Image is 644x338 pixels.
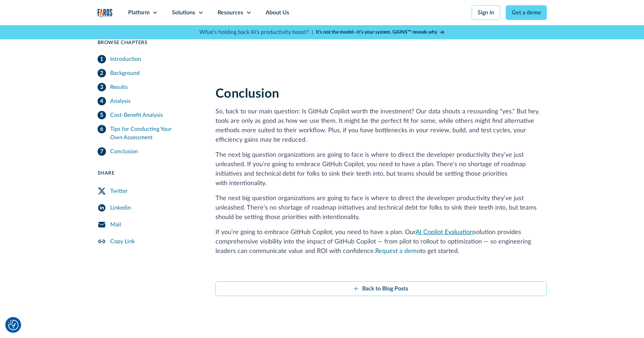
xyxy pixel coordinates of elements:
[98,216,199,233] a: Mail Share
[110,220,121,229] div: Mail
[8,320,19,330] button: Cookie Settings
[98,52,199,66] a: Introduction
[215,150,547,188] p: The next big question organizations are going to face is where to direct the developer productivi...
[172,8,195,17] div: Solutions
[8,320,19,330] img: Revisit consent button
[98,94,199,108] a: Analysis
[110,55,141,63] div: Introduction
[362,284,408,293] div: Back to Blog Posts
[98,9,113,19] a: home
[416,229,473,235] a: AI Copilot Evaluation
[506,5,547,20] a: Get a demo
[98,233,199,250] a: Copy Link
[215,86,547,101] h2: Conclusion
[199,28,313,36] p: What's holding back AI's productivity boost? |
[98,9,113,19] img: Logo of the analytics and reporting company Faros.
[110,69,140,77] div: Background
[98,122,199,145] a: Tips for Conducting Your Own Assessment
[98,39,199,47] div: Browse Chapters
[98,145,199,159] a: Conclusion
[215,228,547,256] p: If you’re going to embrace GitHub Copilot, you need to have a plan. Our solution provides compreh...
[110,204,131,212] div: Linkedin
[110,147,138,156] div: Conclusion
[98,66,199,80] a: Background
[98,80,199,94] a: Results
[110,97,131,105] div: Analysis
[110,187,128,195] div: Twitter
[215,107,547,145] p: So, back to our main question: Is GitHub Copilot worth the investment? Our data shouts a resoundi...
[215,281,547,296] a: Back to Blog Posts
[472,5,500,20] a: Sign in
[98,183,199,199] a: Twitter Share
[316,29,445,36] a: It’s not the model—it’s your system. GAINS™ reveals why
[98,170,199,177] div: Share
[215,194,547,222] p: The next big question organizations are going to face is where to direct the developer productivi...
[110,125,199,142] div: Tips for Conducting Your Own Assessment
[316,30,437,35] strong: It’s not the model—it’s your system. GAINS™ reveals why
[218,8,243,17] div: Resources
[110,237,135,246] div: Copy Link
[98,199,199,216] a: LinkedIn Share
[375,248,420,254] a: Request a demo
[110,83,128,91] div: Results
[98,108,199,122] a: Cost-Benefit Analysis
[110,111,163,119] div: Cost-Benefit Analysis
[128,8,150,17] div: Platform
